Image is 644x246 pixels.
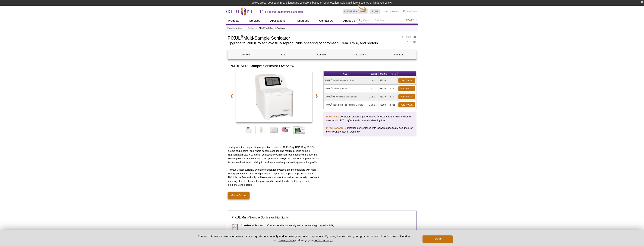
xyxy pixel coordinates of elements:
img: Change Here [357,3,367,12]
a: Sonication Products [238,27,255,30]
a: ❮ [228,92,236,100]
li: » [236,27,237,29]
a: Login [384,10,389,13]
a: Register [392,10,399,13]
a: Cart [403,10,410,13]
th: Price [389,71,397,77]
a: Add to Cart [398,86,415,91]
a: Overview [228,50,263,59]
td: 1 L [368,85,379,93]
h2: PIXUL Multi-Sample Sonicator Overview [228,63,416,68]
sup: ® [331,87,332,89]
th: Name [324,71,368,77]
span: Search [406,19,416,22]
th: Format [368,71,379,77]
td: PIXUL filter, 6 mm, 65 micron, 2 filters [324,101,368,109]
sup: ® [331,103,332,105]
button: Got it! [423,235,453,243]
li: » [256,27,258,29]
td: 53136 [379,85,389,93]
button: cookie settings [314,238,332,242]
iframe: Watch the PIXUL video [323,145,416,198]
td: 53139 [379,93,389,101]
td: $40 [389,93,397,101]
a: Print [402,40,416,44]
a: Publications [342,50,378,59]
a: Contact Us [317,17,335,24]
a: [GEOGRAPHIC_DATA] [343,9,368,14]
td: PIXUL Coupling Fluid [324,85,368,93]
li: (0 items) [403,9,418,14]
a: Products [228,27,235,30]
td: 53198 [379,101,389,109]
a: PIXUL Multi-Sample Sonicator [236,71,312,123]
p: Next-generation sequencing applications, such as ChIP-Seq, RNA-Seq, RIP-Seq, exome sequencing, an... [228,145,321,164]
strong: Consistent: [241,224,255,227]
a: Resources [293,17,311,24]
a: Feedback [402,35,416,39]
a: Get a Quote [228,192,250,199]
li: PIXUL Multi-Sample Sonicator [259,27,285,29]
td: PIXUL 96-well Plate with Sealer [324,93,368,101]
a: Privacy Policy [278,238,296,242]
a: English [370,9,380,14]
a: Get Quote [398,78,415,83]
a: Documents [381,50,416,59]
button: Search [404,19,418,22]
sup: ® [331,95,332,97]
h1: PIXUL Multi-Sample Sonicator [228,35,399,41]
a: Data [266,50,301,59]
td: $325 [389,101,397,109]
li: | [390,9,391,14]
input: Keyword, Cat. No. [357,17,418,24]
a: About Us [341,17,357,24]
p: However, most currently available sonication systems are incompatible with high-throughput sample... [228,168,321,187]
h3: PIXUL Multi-Sample Sonicator Highlights: [232,215,413,220]
a: Add to Cart [398,102,415,107]
p: : Sonication convenience with labware specifically designed for the PIXUL sonication workflow. [326,126,414,134]
a: Services [247,17,262,24]
a: Add to Cart [398,94,415,99]
p: This website uses cookies to provide necessary site functionality and improve your online experie... [191,234,416,242]
sup: ® [241,34,243,39]
a: Applications [268,17,288,24]
p: : Consistent shearing performance for downstream NGS and ChIP assays with PIXUL gDNA and chromati... [326,115,414,122]
td: 1 unit [368,77,379,85]
td: 1 unit [368,101,379,109]
td: 1 unit [368,93,379,101]
a: Contents [304,50,340,59]
a: ❯ [313,92,321,100]
sup: ® [264,27,265,28]
td: 53130 [379,77,389,85]
a: Products [226,17,241,24]
th: Cat No. [379,71,389,77]
td: PIXUL Multi-Sample Sonicator [324,77,368,85]
a: PIXUL Labware [326,126,344,129]
img: Consistent [232,224,238,230]
img: Your Cart [403,10,405,12]
a: PIXUL Kits [326,115,338,118]
p: Process 1-96 samples simultaneously with extremely high reproducibility. [241,224,413,227]
h2: Enabling Epigenetics Research [265,10,303,14]
td: $260 [389,85,397,93]
sup: ® [331,79,332,81]
img: PIXUL Multi-Sample Sonicator [236,71,312,122]
h2: Upgrade to PIXUL to achieve truly reproducible shearing of chromatin, DNA, RNA, and protein. [228,41,399,45]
